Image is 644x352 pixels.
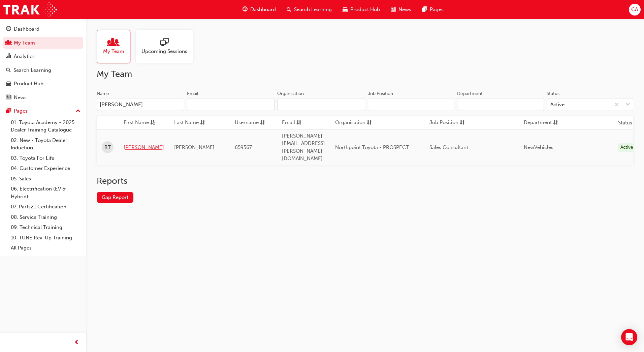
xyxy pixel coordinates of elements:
[8,135,83,153] a: 02. New - Toyota Dealer Induction
[282,119,319,127] button: Emailsorting-icon
[97,98,184,111] input: Name
[368,90,393,97] div: Job Position
[76,107,80,116] span: up-icon
[103,48,124,55] span: My Team
[8,163,83,174] a: 04. Customer Experience
[3,50,83,63] a: Analytics
[429,119,458,127] span: Job Position
[6,95,11,101] span: news-icon
[398,6,411,13] span: News
[343,5,348,14] span: car-icon
[141,48,187,55] span: Upcoming Sessions
[174,119,211,127] button: Last Namesorting-icon
[160,38,169,48] span: sessionType_ONLINE_URL-icon
[621,329,637,345] div: Open Intercom Messenger
[296,119,301,127] span: sorting-icon
[429,119,466,127] button: Job Positionsorting-icon
[8,174,83,184] a: 05. Sales
[74,339,79,347] span: prev-icon
[3,2,57,17] img: Trak
[250,6,276,13] span: Dashboard
[8,153,83,164] a: 03. Toyota For Life
[3,91,83,104] a: News
[457,98,544,111] input: Department
[8,202,83,212] a: 07. Parts21 Certification
[8,212,83,223] a: 08. Service Training
[97,69,633,80] h2: My Team
[150,119,155,127] span: asc-icon
[6,40,11,46] span: people-icon
[8,243,83,253] a: All Pages
[625,100,630,109] span: down-icon
[260,119,265,127] span: sorting-icon
[335,119,372,127] button: Organisationsorting-icon
[524,119,561,127] button: Departmentsorting-icon
[14,25,39,33] div: Dashboard
[553,119,558,127] span: sorting-icon
[124,119,149,127] span: First Name
[6,81,11,87] span: car-icon
[136,30,198,63] a: Upcoming Sessions
[243,5,248,14] span: guage-icon
[235,119,259,127] span: Username
[174,144,215,150] span: [PERSON_NAME]
[97,176,633,186] h2: Reports
[8,222,83,233] a: 09. Technical Training
[6,67,11,74] span: search-icon
[3,22,83,105] button: DashboardMy TeamAnalyticsSearch LearningProduct HubNews
[277,98,365,111] input: Organisation
[524,119,552,127] span: Department
[368,98,455,111] input: Job Position
[287,5,291,14] span: search-icon
[13,66,51,74] div: Search Learning
[547,90,559,97] div: Status
[3,105,83,117] button: Pages
[281,3,337,17] a: search-iconSearch Learning
[430,6,444,13] span: Pages
[367,119,372,127] span: sorting-icon
[391,5,396,14] span: news-icon
[8,233,83,243] a: 10. TUNE Rev-Up Training
[335,144,409,150] span: Northpoint Toyota - PROSPECT
[104,144,111,151] span: BT
[3,37,83,49] a: My Team
[6,26,11,32] span: guage-icon
[618,119,632,127] th: Status
[429,144,468,150] span: Sales Consultant
[174,119,199,127] span: Last Name
[200,119,205,127] span: sorting-icon
[337,3,385,17] a: car-iconProduct Hub
[187,90,198,97] div: Email
[460,119,465,127] span: sorting-icon
[235,144,252,150] span: 659567
[629,4,641,16] button: CA
[3,78,83,90] a: Product Hub
[294,6,332,13] span: Search Learning
[6,54,11,60] span: chart-icon
[335,119,365,127] span: Organisation
[14,94,27,101] div: News
[187,98,275,111] input: Email
[3,64,83,77] a: Search Learning
[14,80,43,88] div: Product Hub
[109,38,118,48] span: people-icon
[618,143,636,152] div: Active
[550,101,565,109] div: Active
[282,119,295,127] span: Email
[235,119,272,127] button: Usernamesorting-icon
[8,117,83,135] a: 01. Toyota Academy - 2025 Dealer Training Catalogue
[385,3,417,17] a: news-iconNews
[97,192,133,203] a: Gap Report
[524,144,553,150] span: NewVehicles
[124,119,161,127] button: First Nameasc-icon
[124,144,164,151] a: [PERSON_NAME]
[277,90,304,97] div: Organisation
[3,23,83,35] a: Dashboard
[350,6,380,13] span: Product Hub
[282,133,325,162] span: [PERSON_NAME][EMAIL_ADDRESS][PERSON_NAME][DOMAIN_NAME]
[6,108,11,114] span: pages-icon
[8,184,83,202] a: 06. Electrification (EV & Hybrid)
[97,30,136,63] a: My Team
